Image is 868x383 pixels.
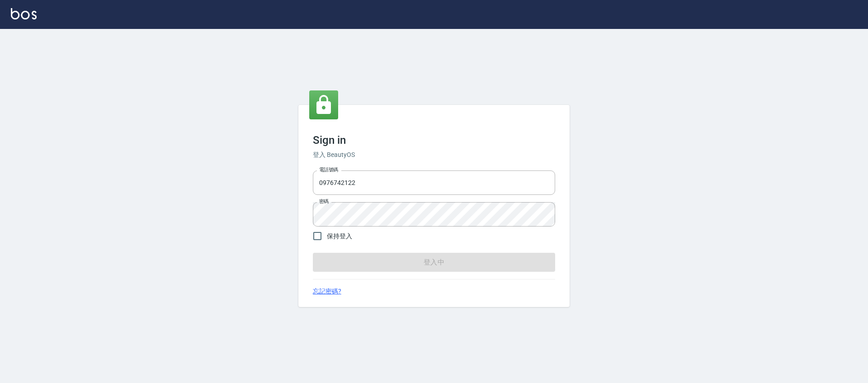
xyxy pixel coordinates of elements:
a: 忘記密碼? [313,287,341,296]
label: 密碼 [319,198,329,205]
span: 保持登入 [327,232,352,241]
h3: Sign in [313,134,555,147]
img: Logo [11,8,37,19]
h6: 登入 BeautyOS [313,150,555,160]
label: 電話號碼 [319,166,338,173]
